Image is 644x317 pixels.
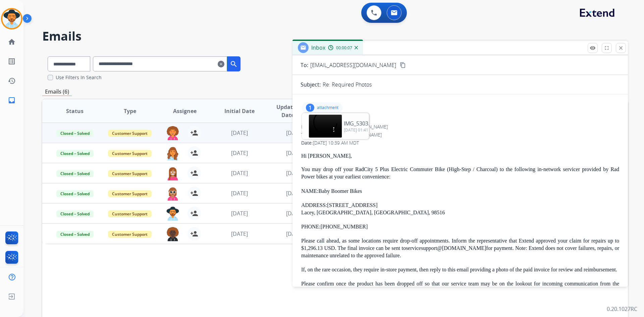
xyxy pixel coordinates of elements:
[344,119,382,127] p: IMG_5303.MOV
[286,169,303,177] span: [DATE]
[231,190,248,197] span: [DATE]
[286,129,303,137] span: [DATE]
[8,57,16,65] mat-icon: list_alt
[301,188,619,195] p: NAME:
[406,245,442,251] strong: servicesupport@
[2,9,21,28] img: avatar
[42,30,628,43] h2: Emails
[56,170,94,177] span: Closed – Solved
[108,231,152,238] span: Customer Support
[166,227,179,241] img: agent-avatar
[301,81,321,89] p: Subject:
[313,140,359,146] span: [DATE] 10:39 AM MDT
[56,190,94,197] span: Closed – Solved
[400,62,406,68] mat-icon: content_copy
[190,169,198,177] mat-icon: person_add
[590,45,596,51] mat-icon: remove_red_eye
[166,126,179,140] img: agent-avatar
[230,60,238,68] mat-icon: search
[301,61,308,69] p: To:
[190,129,198,137] mat-icon: person_add
[301,237,619,259] p: Please call ahead, as some locations require drop-off appointments. Inform the representative tha...
[301,223,619,230] p: PHONE:
[108,190,152,197] span: Customer Support
[344,127,395,133] p: [DATE] 01:41 AM
[301,280,619,295] p: Please confirm once the product has been dropped off so that our service team may be on the looko...
[166,166,179,180] img: agent-avatar
[218,60,224,68] mat-icon: clear
[56,150,94,157] span: Closed – Solved
[301,266,619,273] p: If, on the rare occasion, they require in-store payment, then reply to this email providing a pho...
[190,149,198,157] mat-icon: person_add
[311,44,325,51] span: Inbox
[618,45,624,51] mat-icon: close
[301,202,619,216] p: ADDRESS:
[190,230,198,238] mat-icon: person_add
[66,107,84,115] span: Status
[108,170,152,177] span: Customer Support
[166,146,179,160] img: agent-avatar
[190,209,198,217] mat-icon: person_add
[306,104,314,112] div: 1
[231,129,248,137] span: [DATE]
[286,230,303,237] span: [DATE]
[286,149,303,157] span: [DATE]
[317,105,338,110] p: attachment
[231,210,248,217] span: [DATE]
[8,77,16,85] mat-icon: history
[301,166,619,180] p: You may drop off your RadCity 5 Plus Electric Commuter Bike (High-Step / Charcoal) to the followi...
[321,224,368,229] a: [PHONE_NUMBER]
[56,210,94,217] span: Closed – Solved
[173,107,197,115] span: Assignee
[607,305,637,313] p: 0.20.1027RC
[336,45,352,51] span: 00:00:07
[301,131,619,138] div: To:
[231,169,248,177] span: [DATE]
[124,107,136,115] span: Type
[286,210,303,217] span: [DATE]
[604,45,610,51] mat-icon: fullscreen
[319,188,362,194] strong: Baby Boomer Bikes
[108,130,152,137] span: Customer Support
[108,210,152,217] span: Customer Support
[231,149,248,157] span: [DATE]
[166,207,179,221] img: agent-avatar
[224,107,255,115] span: Initial Date
[442,245,486,251] a: [DOMAIN_NAME]
[231,230,248,237] span: [DATE]
[301,202,445,215] strong: [STREET_ADDRESS] Lacey, [GEOGRAPHIC_DATA], [GEOGRAPHIC_DATA], 98516
[310,61,396,69] span: [EMAIL_ADDRESS][DOMAIN_NAME]
[273,103,303,119] span: Updated Date
[8,38,16,46] mat-icon: home
[301,140,619,146] div: Date:
[190,189,198,197] mat-icon: person_add
[56,231,94,238] span: Closed – Solved
[286,190,303,197] span: [DATE]
[56,130,94,137] span: Closed – Solved
[108,150,152,157] span: Customer Support
[301,153,619,159] p: Hi [PERSON_NAME],
[56,74,102,81] label: Use Filters In Search
[8,96,16,104] mat-icon: inbox
[323,81,372,89] p: Re: Required Photos
[166,187,179,201] img: agent-avatar
[42,88,72,96] p: Emails (6)
[301,123,619,130] div: From:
